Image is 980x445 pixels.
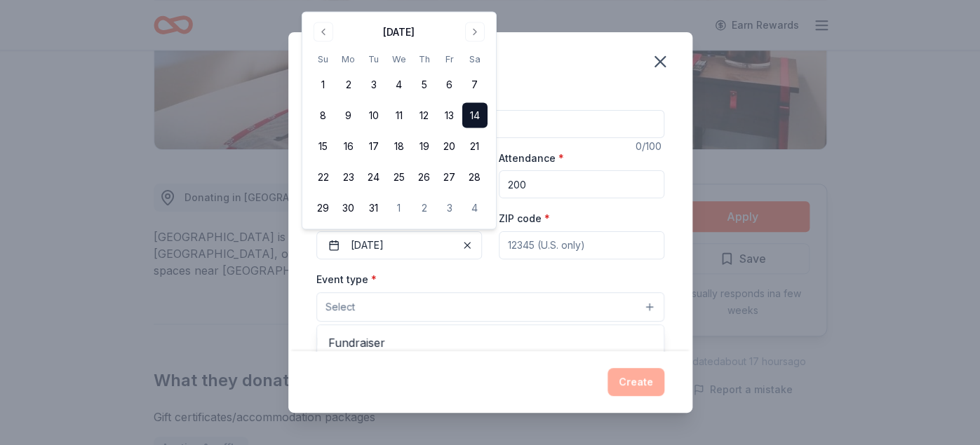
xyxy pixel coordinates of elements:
button: 12 [412,103,437,128]
th: Tuesday [361,52,387,67]
button: 2 [412,196,437,221]
button: 4 [387,72,412,97]
th: Monday [336,52,361,67]
button: 2 [336,72,361,97]
button: 3 [437,196,462,221]
button: 29 [311,196,336,221]
button: 23 [336,165,361,190]
button: 1 [387,196,412,221]
th: Saturday [462,52,488,67]
button: 11 [387,103,412,128]
button: 9 [336,103,361,128]
button: 10 [361,103,387,128]
button: 8 [311,103,336,128]
button: 14 [462,103,488,128]
button: Select [316,292,664,322]
button: Go to previous month [314,22,333,42]
button: 31 [361,196,387,221]
button: 27 [437,165,462,190]
button: 26 [412,165,437,190]
th: Wednesday [387,52,412,67]
span: Select [325,299,355,315]
button: 7 [462,72,488,97]
button: Go to next month [465,22,485,42]
button: 13 [437,103,462,128]
div: [DATE] [383,24,415,41]
button: 18 [387,134,412,159]
button: 1 [311,72,336,97]
button: 19 [412,134,437,159]
button: 28 [462,165,488,190]
button: 5 [412,72,437,97]
button: 3 [361,72,387,97]
th: Thursday [412,52,437,67]
button: 15 [311,134,336,159]
button: 30 [336,196,361,221]
button: 4 [462,196,488,221]
button: 20 [437,134,462,159]
button: 24 [361,165,387,190]
button: 25 [387,165,412,190]
span: Fundraiser [328,334,652,352]
button: 6 [437,72,462,97]
button: 17 [361,134,387,159]
button: 21 [462,134,488,159]
button: 22 [311,165,336,190]
button: 16 [336,134,361,159]
th: Sunday [311,52,336,67]
th: Friday [437,52,462,67]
